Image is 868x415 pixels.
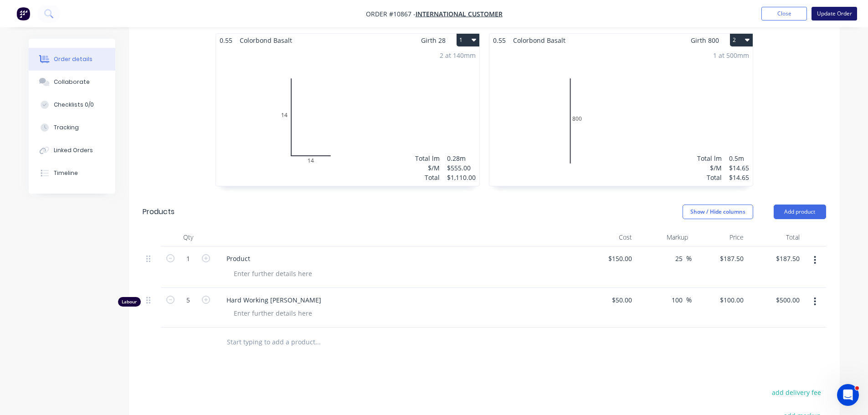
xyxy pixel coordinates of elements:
button: Order details [29,48,115,71]
div: Qty [161,228,216,246]
button: add delivery fee [767,386,826,399]
div: Timeline [54,169,78,177]
span: % [686,295,692,305]
div: Tracking [54,123,79,132]
div: $14.65 [729,163,749,173]
div: Total [415,173,440,182]
iframe: Intercom live chat [837,384,859,406]
button: Checklists 0/0 [29,93,115,116]
button: 1 [457,34,479,46]
div: $555.00 [447,163,476,173]
div: Order details [54,55,92,63]
button: Timeline [29,162,115,184]
div: Price [692,228,748,246]
button: Update Order [812,7,857,20]
span: % [686,253,692,264]
span: Hard Working [PERSON_NAME] [226,295,576,305]
div: Cost [580,228,636,246]
div: 014142 at 140mmTotal lm$/MTotal0.28m$555.00$1,110.00 [216,47,479,186]
div: $/M [697,163,722,173]
input: Start typing to add a product... [226,333,409,351]
div: Total lm [697,154,722,163]
div: Linked Orders [54,146,93,154]
div: 0.28m [447,154,476,163]
img: Factory [16,7,30,20]
div: Checklists 0/0 [54,101,94,109]
div: $14.65 [729,173,749,182]
button: Tracking [29,116,115,139]
a: International customer [416,10,503,18]
div: 0.5m [729,154,749,163]
div: 08001 at 500mmTotal lm$/MTotal0.5m$14.65$14.65 [489,47,753,186]
button: Close [761,7,807,20]
span: 0.55 [489,34,509,47]
div: Collaborate [54,78,90,86]
span: Colorbond Basalt [509,34,569,47]
div: Products [143,206,175,217]
span: Order #10867 - [366,10,416,18]
span: Girth 800 [691,34,719,47]
div: Labour [118,297,141,307]
div: Markup [636,228,692,246]
div: 2 at 140mm [440,51,476,60]
button: 2 [730,34,753,46]
span: 0.55 [216,34,236,47]
div: Total lm [415,154,440,163]
button: Linked Orders [29,139,115,162]
div: Total [697,173,722,182]
button: Add product [774,205,826,219]
div: $/M [415,163,440,173]
button: Show / Hide columns [683,205,753,219]
div: 1 at 500mm [713,51,749,60]
div: Product [219,252,257,265]
span: Girth 28 [421,34,446,47]
div: Total [747,228,803,246]
div: $1,110.00 [447,173,476,182]
button: Collaborate [29,71,115,93]
span: Colorbond Basalt [236,34,296,47]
